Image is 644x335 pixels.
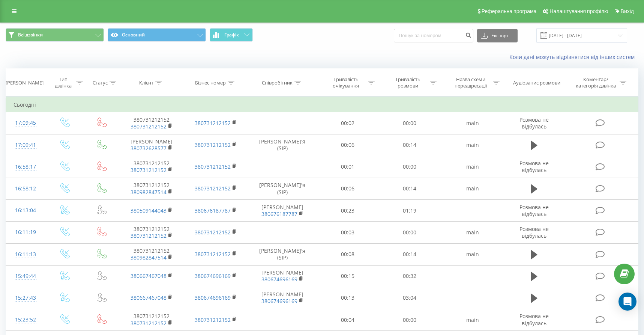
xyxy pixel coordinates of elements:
[6,80,44,86] div: [PERSON_NAME]
[317,265,379,287] td: 00:15
[195,229,231,236] a: 380731212152
[248,287,317,309] td: [PERSON_NAME]
[261,210,297,217] a: 380676187787
[131,123,167,130] a: 380731212152
[93,80,108,86] div: Статус
[210,28,253,42] button: Графік
[14,181,38,196] div: 16:58:12
[195,185,231,192] a: 380731212152
[440,134,504,156] td: main
[119,222,183,243] td: 380731212152
[379,200,441,222] td: 01:19
[248,200,317,222] td: [PERSON_NAME]
[451,76,491,89] div: Назва схеми переадресації
[131,207,167,214] a: 380509144043
[14,225,38,240] div: 16:11:19
[248,243,317,265] td: [PERSON_NAME]'я (SIP)
[224,32,239,38] span: Графік
[379,222,441,243] td: 00:00
[317,222,379,243] td: 00:03
[131,166,167,174] a: 380731212152
[18,32,43,38] span: Всі дзвінки
[14,138,38,152] div: 17:09:41
[139,80,153,86] div: Клієнт
[519,204,549,217] span: Розмова не відбулась
[394,29,473,42] input: Пошук за номером
[379,243,441,265] td: 00:14
[14,291,38,305] div: 15:27:43
[440,243,504,265] td: main
[14,312,38,327] div: 15:23:52
[440,178,504,199] td: main
[195,141,231,148] a: 380731212152
[119,112,183,134] td: 380731212152
[248,178,317,199] td: [PERSON_NAME]'я (SIP)
[440,112,504,134] td: main
[519,116,549,130] span: Розмова не відбулась
[618,293,636,311] div: Open Intercom Messenger
[195,294,231,301] a: 380674696169
[482,8,537,14] span: Реферальна програма
[513,80,560,86] div: Аудіозапис розмови
[131,320,167,327] a: 380731212152
[195,316,231,323] a: 380731212152
[261,297,297,305] a: 380674696169
[379,265,441,287] td: 00:32
[131,294,167,301] a: 380667467048
[317,178,379,199] td: 00:06
[317,200,379,222] td: 00:23
[195,80,226,86] div: Бізнес номер
[317,287,379,309] td: 00:13
[379,112,441,134] td: 00:00
[519,225,549,239] span: Розмова не відбулась
[519,160,549,174] span: Розмова не відбулась
[248,265,317,287] td: [PERSON_NAME]
[119,134,183,156] td: [PERSON_NAME]
[379,309,441,331] td: 00:00
[119,309,183,331] td: 380731212152
[317,112,379,134] td: 00:02
[119,243,183,265] td: 380731212152
[131,272,167,279] a: 380667467048
[477,29,518,42] button: Експорт
[119,156,183,178] td: 380731212152
[195,163,231,170] a: 380731212152
[195,207,231,214] a: 380676187787
[549,8,608,14] span: Налаштування профілю
[14,203,38,218] div: 16:13:04
[262,80,293,86] div: Співробітник
[379,287,441,309] td: 03:04
[248,134,317,156] td: [PERSON_NAME]'я (SIP)
[6,28,104,42] button: Всі дзвінки
[388,76,428,89] div: Тривалість розмови
[326,76,366,89] div: Тривалість очікування
[131,254,167,261] a: 380982847514
[14,247,38,262] div: 16:11:13
[261,276,297,283] a: 380674696169
[131,232,167,239] a: 380731212152
[440,309,504,331] td: main
[14,160,38,174] div: 16:58:17
[621,8,634,14] span: Вихід
[379,134,441,156] td: 00:14
[6,97,638,112] td: Сьогодні
[317,134,379,156] td: 00:06
[317,156,379,178] td: 00:01
[131,145,167,152] a: 380732628577
[509,53,638,60] a: Коли дані можуть відрізнятися вiд інших систем
[317,309,379,331] td: 00:04
[317,243,379,265] td: 00:08
[195,119,231,127] a: 380731212152
[379,178,441,199] td: 00:14
[440,222,504,243] td: main
[108,28,206,42] button: Основний
[195,250,231,258] a: 380731212152
[14,269,38,284] div: 15:49:44
[119,178,183,199] td: 380731212152
[440,156,504,178] td: main
[14,116,38,130] div: 17:09:45
[379,156,441,178] td: 00:00
[574,76,618,89] div: Коментар/категорія дзвінка
[131,189,167,196] a: 380982847514
[519,312,549,326] span: Розмова не відбулась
